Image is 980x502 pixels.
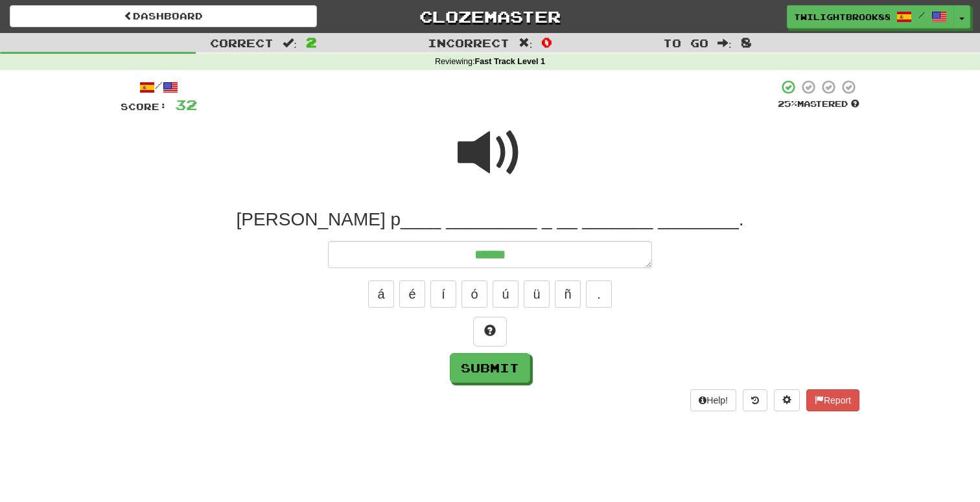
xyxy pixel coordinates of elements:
span: 0 [541,34,552,50]
span: : [519,38,533,49]
button: Help! [690,389,736,411]
div: Mastered [778,98,859,110]
strong: Fast Track Level 1 [475,57,546,66]
span: 8 [741,34,752,50]
span: TwilightBrook8849 [794,11,890,23]
button: Report [806,389,859,411]
span: 32 [175,97,197,113]
div: / [121,79,197,95]
button: Round history (alt+y) [743,389,767,411]
a: TwilightBrook8849 / [787,5,954,29]
button: ú [493,280,519,308]
span: 25 % [778,98,797,109]
button: ó [461,280,487,308]
span: Score: [121,101,167,112]
button: í [430,280,456,308]
a: Dashboard [10,5,317,27]
button: á [368,280,394,308]
button: . [586,280,612,308]
div: [PERSON_NAME] p____ _________ _ __ _______ ________. [121,208,859,231]
span: 2 [306,34,317,50]
button: ü [524,280,550,308]
span: Correct [210,36,274,49]
span: Incorrect [428,36,509,49]
span: : [717,38,732,49]
button: é [399,280,425,308]
button: Submit [450,353,530,383]
a: Clozemaster [336,5,644,28]
button: Hint! [473,317,507,347]
span: / [918,10,925,19]
span: To go [663,36,708,49]
span: : [283,38,297,49]
button: ñ [555,280,581,308]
